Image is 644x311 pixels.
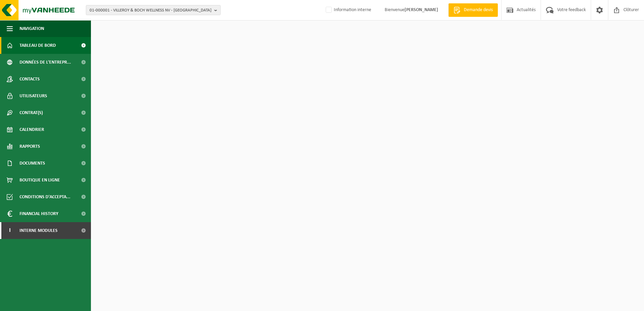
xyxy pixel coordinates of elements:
[20,121,44,138] span: Calendrier
[20,222,58,239] span: Interne modules
[20,20,44,37] span: Navigation
[20,188,70,205] span: Conditions d'accepta...
[20,155,45,172] span: Documents
[405,7,438,12] strong: [PERSON_NAME]
[90,5,212,15] span: 01-000001 - VILLEROY & BOCH WELLNESS NV - [GEOGRAPHIC_DATA]
[20,88,47,104] span: Utilisateurs
[324,5,371,15] label: Information interne
[20,172,60,188] span: Boutique en ligne
[462,7,494,13] span: Demande devis
[20,37,56,54] span: Tableau de bord
[7,222,13,239] span: I
[86,5,221,15] button: 01-000001 - VILLEROY & BOCH WELLNESS NV - [GEOGRAPHIC_DATA]
[20,54,71,71] span: Données de l'entrepr...
[20,71,40,88] span: Contacts
[20,104,43,121] span: Contrat(s)
[20,205,58,222] span: Financial History
[448,3,498,17] a: Demande devis
[20,138,40,155] span: Rapports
